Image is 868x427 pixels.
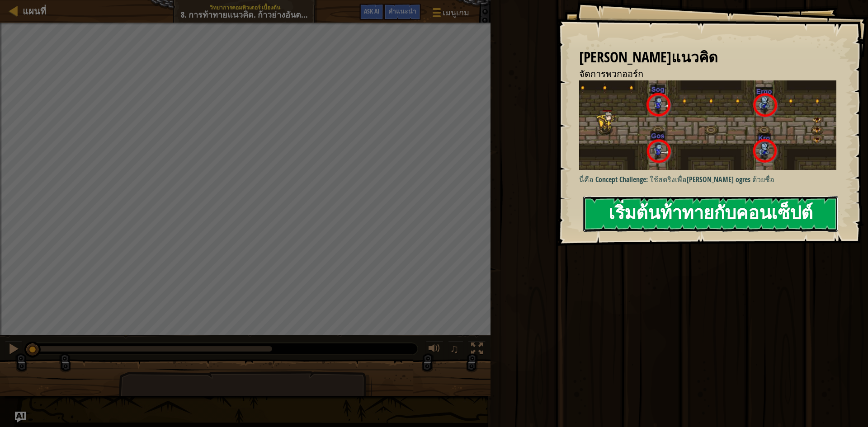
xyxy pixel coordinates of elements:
[359,4,384,20] button: Ask AI
[583,196,838,232] button: เริ่มต้นท้าทายกับคอนเซ็ปต์
[5,341,23,359] button: Ctrl + P: Pause
[425,4,475,25] button: เมนูเกม
[364,7,379,15] span: Ask AI
[468,341,486,359] button: สลับเป็นเต็มจอ
[443,7,469,19] span: เมนูเกม
[18,5,46,17] a: แผนที่
[448,341,463,359] button: ♫
[388,7,416,15] span: คำแนะนำ
[425,341,443,359] button: ปรับระดับเสียง
[15,412,26,422] button: Ask AI
[579,174,843,185] p: นี่คือ Concept Challenge: ใช้สตริงเพื่อ[PERSON_NAME] ogres ด้วยชื่อ
[579,80,843,170] img: Dangerous steps new
[579,68,643,80] span: จัดการพวกออร์ก
[450,342,459,356] span: ♫
[568,68,834,81] li: จัดการพวกออร์ก
[23,5,46,17] span: แผนที่
[579,47,836,68] div: [PERSON_NAME]แนวคิด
